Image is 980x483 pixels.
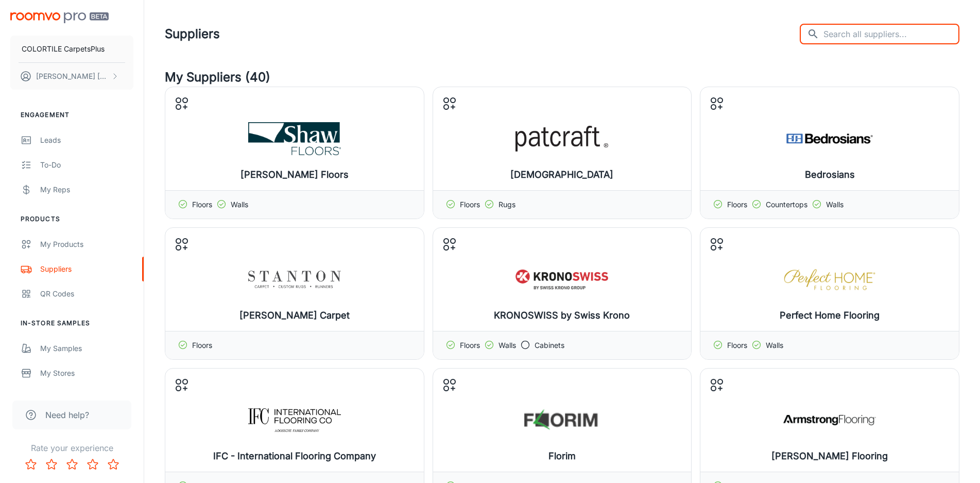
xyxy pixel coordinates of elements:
p: Rugs [498,199,515,210]
p: Floors [727,340,747,351]
div: My Products [40,239,133,250]
div: My Reps [40,184,133,195]
p: Walls [766,340,783,351]
div: Leads [40,135,133,146]
div: My Stores [40,368,133,379]
p: Cabinets [535,340,564,351]
button: Rate 5 star [103,454,124,475]
button: COLORTILE CarpetsPlus [10,36,133,62]
p: Walls [826,199,844,210]
h4: My Suppliers (40) [165,68,959,87]
div: QR Codes [40,288,133,299]
p: Floors [192,199,212,210]
p: Walls [498,340,516,351]
div: My Samples [40,343,133,354]
button: Rate 1 star [21,454,41,475]
button: Rate 2 star [41,454,62,475]
span: Need help? [45,409,89,421]
p: COLORTILE CarpetsPlus [22,43,105,55]
div: To-do [40,159,133,171]
p: Floors [727,199,747,210]
button: Rate 4 star [82,454,103,475]
p: Countertops [766,199,807,210]
p: Floors [192,340,212,351]
div: Suppliers [40,263,133,275]
p: Floors [460,199,480,210]
h1: Suppliers [165,25,220,43]
p: Rate your experience [8,442,135,454]
p: Floors [460,340,480,351]
p: [PERSON_NAME] [PERSON_NAME] [36,71,109,82]
button: [PERSON_NAME] [PERSON_NAME] [10,63,133,90]
img: Roomvo PRO Beta [10,12,109,23]
p: Walls [231,199,248,210]
input: Search all suppliers... [823,24,959,44]
button: Rate 3 star [62,454,82,475]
